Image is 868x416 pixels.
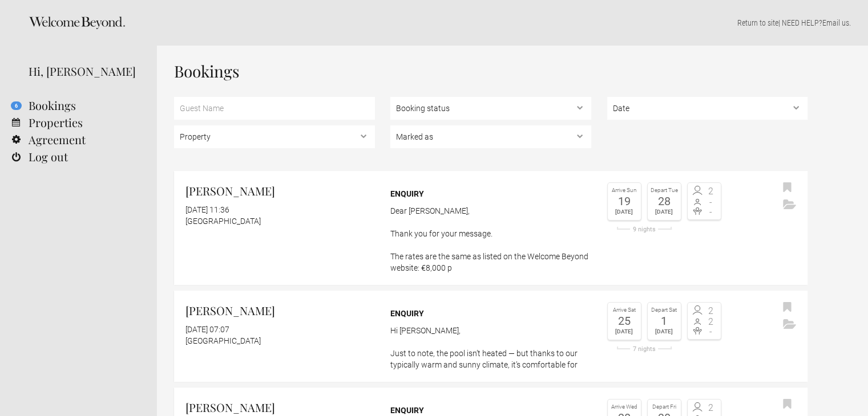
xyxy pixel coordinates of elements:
div: [DATE] [611,327,638,337]
input: Guest Name [174,97,375,120]
div: Depart Tue [651,186,678,195]
span: 2 [704,317,718,327]
div: Depart Sat [651,305,678,315]
button: Archive [780,316,799,333]
h2: [PERSON_NAME] [185,399,375,416]
div: 1 [651,315,678,327]
a: Email us [822,18,849,27]
span: 2 [704,403,718,413]
span: - [704,327,718,336]
button: Bookmark [780,180,794,197]
div: 25 [611,315,638,327]
div: Hi, [PERSON_NAME] [29,63,140,80]
h1: Bookings [174,63,808,80]
div: [GEOGRAPHIC_DATA] [185,215,375,227]
flynt-date-display: [DATE] 11:36 [185,205,229,214]
div: [DATE] [611,207,638,217]
select: , [607,97,808,120]
h2: [PERSON_NAME] [185,302,375,319]
p: | NEED HELP? . [174,17,851,28]
div: Arrive Sat [611,305,638,315]
button: Bookmark [780,396,794,413]
flynt-notification-badge: 6 [11,101,22,110]
button: Bookmark [780,299,794,316]
div: Depart Fri [651,402,678,412]
span: - [704,207,718,217]
div: Enquiry [390,308,591,319]
div: 7 nights [607,346,681,352]
div: 19 [611,195,638,207]
a: [PERSON_NAME] [DATE] 11:36 [GEOGRAPHIC_DATA] Enquiry Dear [PERSON_NAME], Thank you for your messa... [174,171,808,285]
div: Enquiry [390,188,591,199]
select: , , [390,97,591,120]
div: [DATE] [651,327,678,337]
div: [GEOGRAPHIC_DATA] [185,335,375,346]
div: Enquiry [390,405,591,416]
a: Return to site [737,18,778,27]
span: 2 [704,187,718,196]
div: [DATE] [651,207,678,217]
div: 9 nights [607,226,681,233]
div: Arrive Wed [611,402,638,412]
div: Arrive Sun [611,186,638,195]
flynt-date-display: [DATE] 07:07 [185,325,229,334]
p: Dear [PERSON_NAME], Thank you for your message. The rates are the same as listed on the Welcome B... [390,205,591,274]
p: Hi [PERSON_NAME], Just to note, the pool isn’t heated — but thanks to our typically warm and sunn... [390,325,591,370]
a: [PERSON_NAME] [DATE] 07:07 [GEOGRAPHIC_DATA] Enquiry Hi [PERSON_NAME], Just to note, the pool isn... [174,291,808,382]
button: Archive [780,197,799,214]
h2: [PERSON_NAME] [185,182,375,199]
span: 2 [704,307,718,316]
div: 28 [651,195,678,207]
select: , , , [390,125,591,148]
span: - [704,198,718,207]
